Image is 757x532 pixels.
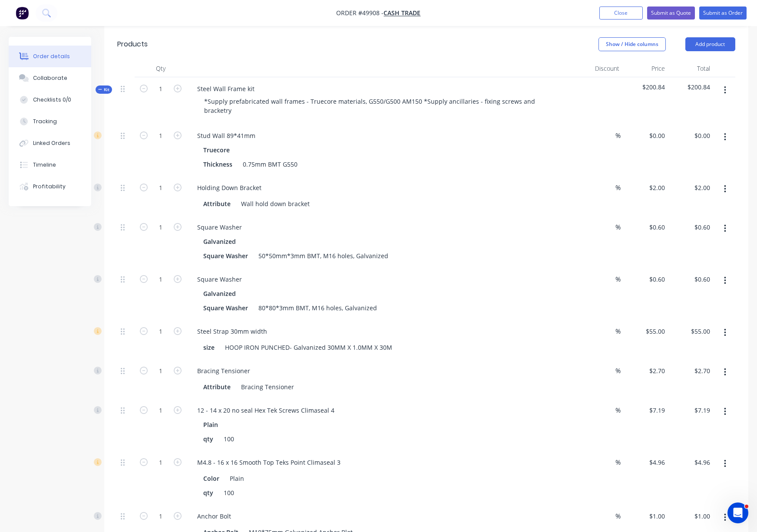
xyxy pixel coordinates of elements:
[238,197,313,210] div: Wall hold down bracket
[190,129,262,142] div: Stud Wall 89*41mm
[96,85,112,94] button: Kit
[190,510,238,522] div: Anchor Bolt
[190,181,268,194] div: Holding Down Bracket
[9,111,91,132] button: Tracking
[197,95,560,117] div: *Supply prefabricated wall frames - Truecore materials, G550/G500 AM150 *Supply ancillaries - fix...
[33,183,66,190] div: Profitability
[220,433,238,445] div: 100
[98,86,109,93] span: Kit
[9,154,91,176] button: Timeline
[615,326,621,336] span: %
[615,183,621,193] span: %
[647,7,695,20] button: Submit as Quote
[615,457,621,467] span: %
[615,366,621,376] span: %
[727,502,748,523] iframe: Intercom live chat
[9,89,91,111] button: Checklists 0/0
[255,302,380,314] div: 80*80*3mm BMT, M16 holes, Galvanized
[685,37,735,51] button: Add product
[203,235,239,248] div: Galvanized
[33,96,71,104] div: Checklists 0/0
[699,7,747,20] button: Submit as Order
[615,131,621,141] span: %
[200,472,223,485] div: Color
[33,118,57,125] div: Tracking
[598,37,666,51] button: Show / Hide columns
[220,486,238,499] div: 100
[599,7,643,20] button: Close
[238,381,298,393] div: Bracing Tensioner
[239,158,301,171] div: 0.75mm BMT G550
[33,53,70,60] div: Order details
[9,176,91,197] button: Profitability
[615,274,621,284] span: %
[668,60,714,77] div: Total
[33,139,70,147] div: Linked Orders
[384,9,421,17] a: Cash Trade
[672,82,710,92] span: $200.84
[190,82,261,95] div: Steel Wall Frame kit
[203,287,239,300] div: Galvanized
[190,221,249,233] div: Square Washer
[337,9,384,17] span: Order #49908 -
[200,250,251,262] div: Square Washer
[117,39,148,49] div: Products
[200,302,251,314] div: Square Washer
[203,418,221,431] div: Plain
[190,273,249,286] div: Square Washer
[200,486,217,499] div: qty
[190,365,257,377] div: Bracing Tensioner
[9,132,91,154] button: Linked Orders
[9,46,91,67] button: Order details
[33,74,67,82] div: Collaborate
[615,222,621,232] span: %
[623,60,668,77] div: Price
[200,341,218,354] div: size
[221,341,396,354] div: HOOP IRON PUNCHED- Galvanized 30MM X 1.0MM X 30M
[200,381,234,393] div: Attribute
[190,456,347,469] div: M4.8 - 16 x 16 Smooth Top Teks Point Climaseal 3
[200,433,217,445] div: qty
[9,67,91,89] button: Collaborate
[626,82,664,92] span: $200.84
[255,250,392,262] div: 50*50mm*3mm BMT, M16 holes, Galvanized
[578,60,623,77] div: Discount
[200,158,236,171] div: Thickness
[226,472,248,485] div: Plain
[16,7,29,20] img: Factory
[33,161,56,169] div: Timeline
[190,404,341,417] div: 12 - 14 x 20 no seal Hex Tek Screws Climaseal 4
[200,197,234,210] div: Attribute
[203,144,233,156] div: Truecore
[135,60,187,77] div: Qty
[615,511,621,521] span: %
[615,405,621,415] span: %
[190,325,274,338] div: Steel Strap 30mm width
